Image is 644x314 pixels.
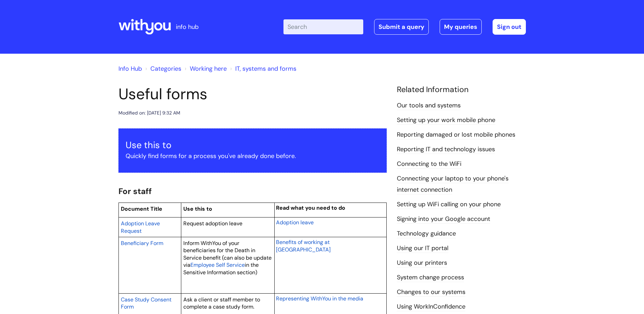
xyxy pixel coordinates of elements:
[183,220,242,227] span: Request adoption leave
[440,19,482,35] a: My queries
[397,302,465,311] a: Using WorkInConfidence
[121,296,171,311] span: Case Study Consent Form
[397,174,509,194] a: Connecting your laptop to your phone's internet connection
[183,205,212,212] span: Use this to
[276,239,331,253] span: Benefits of working at [GEOGRAPHIC_DATA]
[121,240,163,247] span: Beneficiary Form
[118,109,180,117] div: Modified on: [DATE] 9:32 AM
[121,239,163,247] a: Beneficiary Form
[235,65,296,73] a: IT, systems and forms
[183,261,259,276] span: in the Sensitive Information section)
[397,273,464,282] a: System change process
[283,19,526,35] div: | -
[397,288,465,297] a: Changes to our systems
[121,295,171,311] a: Case Study Consent Form
[118,85,387,103] h1: Useful forms
[121,220,160,234] span: Adoption Leave Request
[397,259,447,267] a: Using our printers
[397,116,495,125] a: Setting up your work mobile phone
[276,219,314,226] span: Adoption leave
[493,19,526,35] a: Sign out
[144,63,181,74] li: Solution home
[276,295,363,302] span: Representing WithYou in the media
[397,200,501,209] a: Setting up WiFi calling on your phone
[118,186,152,196] span: For staff
[126,140,380,151] h3: Use this to
[183,63,227,74] li: Working here
[276,204,345,211] span: Read what you need to do
[118,65,142,73] a: Info Hub
[397,215,490,224] a: Signing into your Google account
[190,261,245,268] span: Employee Self Service
[190,65,227,73] a: Working here
[397,85,526,94] h4: Related Information
[150,65,181,73] a: Categories
[276,218,314,226] a: Adoption leave
[276,294,363,302] a: Representing WithYou in the media
[176,21,199,32] p: info hub
[397,244,448,253] a: Using our IT portal
[183,296,260,311] span: Ask a client or staff member to complete a case study form.
[121,205,162,212] span: Document Title
[397,229,456,238] a: Technology guidance
[374,19,429,35] a: Submit a query
[283,19,363,34] input: Search
[397,160,461,169] a: Connecting to the WiFi
[397,145,495,154] a: Reporting IT and technology issues
[397,101,461,110] a: Our tools and systems
[121,219,160,235] a: Adoption Leave Request
[397,130,515,139] a: Reporting damaged or lost mobile phones
[228,63,296,74] li: IT, systems and forms
[190,261,245,269] a: Employee Self Service
[126,151,380,161] p: Quickly find forms for a process you've already done before.
[183,240,272,269] span: Inform WithYou of your beneficiaries for the Death in Service benefit (can also be update via
[276,238,331,254] a: Benefits of working at [GEOGRAPHIC_DATA]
